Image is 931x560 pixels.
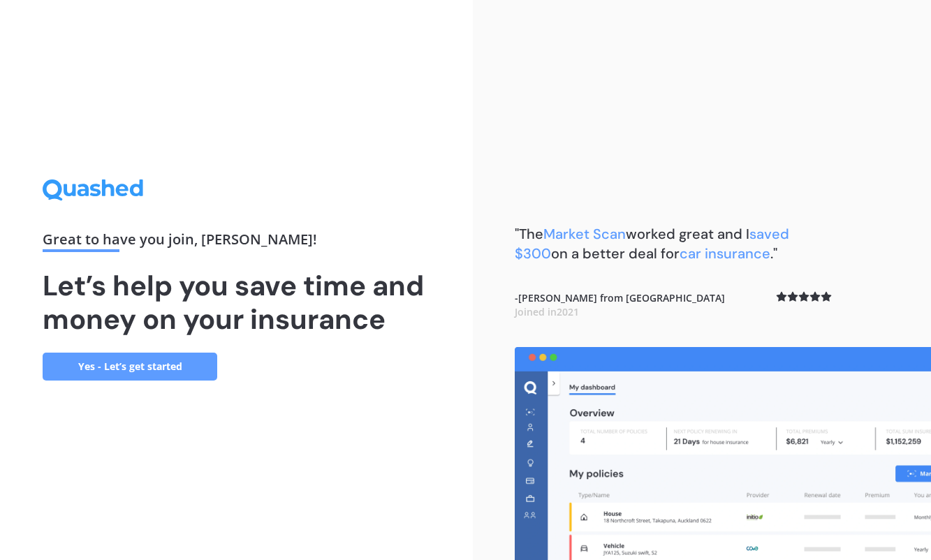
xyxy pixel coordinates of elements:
[515,225,789,263] span: saved $300
[43,233,430,252] div: Great to have you join , [PERSON_NAME] !
[515,305,579,318] span: Joined in 2021
[680,244,770,263] span: car insurance
[515,291,725,318] b: - [PERSON_NAME] from [GEOGRAPHIC_DATA]
[43,353,217,381] a: Yes - Let’s get started
[515,225,789,263] b: "The worked great and I on a better deal for ."
[43,269,430,336] h1: Let’s help you save time and money on your insurance
[543,225,626,243] span: Market Scan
